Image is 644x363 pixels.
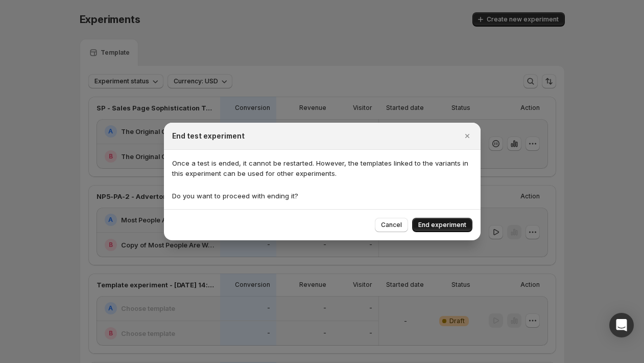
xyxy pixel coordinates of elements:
button: End experiment [412,218,472,232]
span: Cancel [381,221,402,229]
h2: End test experiment [172,131,245,141]
p: Do you want to proceed with ending it? [172,191,472,201]
span: End experiment [418,221,466,229]
div: Open Intercom Messenger [609,313,634,337]
button: Close [460,129,474,143]
button: Cancel [375,218,408,232]
p: Once a test is ended, it cannot be restarted. However, the templates linked to the variants in th... [172,158,472,178]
